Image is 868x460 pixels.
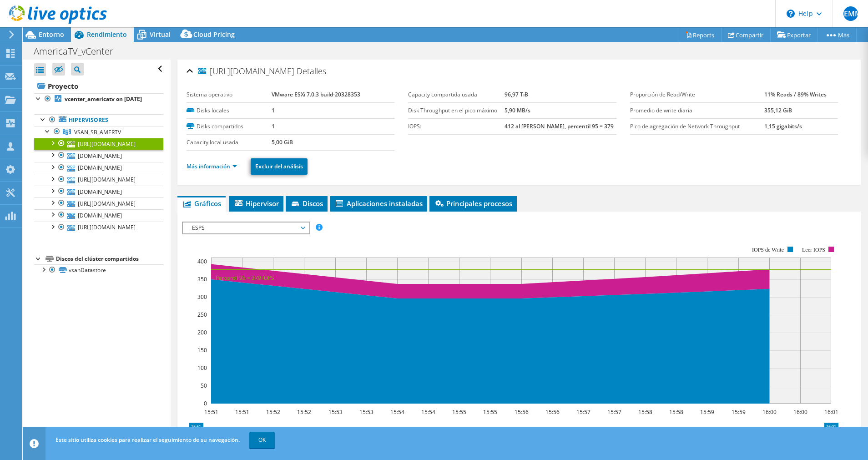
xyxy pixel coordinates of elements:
[65,95,142,103] b: vcenter_americatv on [DATE]
[421,408,435,416] text: 15:54
[770,28,818,42] a: Exportar
[187,162,237,170] a: Más información
[764,106,792,114] b: 355,12 GiB
[272,122,275,130] b: 1
[630,106,765,115] label: Promedio de write diaria
[762,408,777,416] text: 16:00
[272,138,293,146] b: 5,00 GiB
[197,329,207,336] text: 200
[483,408,497,416] text: 15:55
[359,408,373,416] text: 15:53
[30,46,127,56] h1: AmericaTV_vCenter
[197,293,207,301] text: 300
[34,79,163,93] a: Proyecto
[233,199,279,208] span: Hipervisor
[235,408,249,416] text: 15:51
[150,30,171,39] span: Virtual
[328,408,343,416] text: 15:53
[56,253,163,264] div: Discos del clúster compartidos
[787,10,795,18] svg: \n
[34,222,163,233] a: [URL][DOMAIN_NAME]
[197,311,207,318] text: 250
[34,93,163,105] a: vcenter_americatv on [DATE]
[193,30,235,39] span: Cloud Pricing
[297,66,326,76] span: Detalles
[34,150,163,162] a: [DOMAIN_NAME]
[793,408,807,416] text: 16:00
[272,106,275,114] b: 1
[56,436,240,444] span: Este sitio utiliza cookies para realizar el seguimiento de su navegación.
[764,91,827,98] b: 11% Reads / 89% Writes
[251,158,308,175] a: Excluir del análisis
[34,186,163,197] a: [DOMAIN_NAME]
[198,67,294,76] span: [URL][DOMAIN_NAME]
[34,197,163,209] a: [URL][DOMAIN_NAME]
[390,408,404,416] text: 15:54
[34,126,163,138] a: VSAN_SB_AMERTV
[732,408,746,416] text: 15:59
[34,114,163,126] a: Hipervisores
[678,28,722,42] a: Reports
[34,174,163,186] a: [URL][DOMAIN_NAME]
[290,199,323,208] span: Discos
[334,199,423,208] span: Aplicaciones instaladas
[187,222,304,233] span: ESPS
[204,399,207,407] text: 0
[272,91,360,98] b: VMware ESXi 7.0.3 build-20328353
[74,128,121,136] span: VSAN_SB_AMERTV
[34,162,163,174] a: [DOMAIN_NAME]
[515,408,529,416] text: 15:56
[505,106,530,114] b: 5,90 MB/s
[201,382,207,389] text: 50
[204,408,218,416] text: 15:51
[187,106,272,115] label: Disks locales
[818,28,857,42] a: Más
[764,122,802,130] b: 1,15 gigabits/s
[607,408,621,416] text: 15:57
[545,408,560,416] text: 15:56
[843,6,858,21] span: PEMM
[700,408,714,416] text: 15:59
[266,408,280,416] text: 15:52
[505,122,614,130] b: 412 al [PERSON_NAME], percentil 95 = 379
[39,30,64,39] span: Entorno
[197,346,207,354] text: 150
[721,28,771,42] a: Compartir
[824,408,838,416] text: 16:01
[669,408,683,416] text: 15:58
[197,275,207,283] text: 350
[34,209,163,221] a: [DOMAIN_NAME]
[505,91,528,98] b: 96,97 TiB
[34,264,163,276] a: vsanDatastore
[216,274,274,282] text: Percentil 95 = 379 IOPS
[197,258,207,265] text: 400
[576,408,590,416] text: 15:57
[187,90,272,99] label: Sistema operativo
[802,247,825,253] text: Leer IOPS
[87,30,127,39] span: Rendimiento
[638,408,652,416] text: 15:58
[434,199,512,208] span: Principales procesos
[34,138,163,150] a: [URL][DOMAIN_NAME]
[408,90,504,99] label: Capacity compartida usada
[182,199,221,208] span: Gráficos
[408,106,504,115] label: Disk Throughput en el pico máximo
[187,122,272,131] label: Disks compartidos
[630,122,765,131] label: Pico de agregación de Network Throughput
[408,122,504,131] label: IOPS:
[297,408,311,416] text: 15:52
[249,432,275,448] a: OK
[630,90,765,99] label: Proporción de Read/Write
[452,408,466,416] text: 15:55
[197,364,207,372] text: 100
[752,247,784,253] text: IOPS de Write
[187,138,272,147] label: Capacity local usada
